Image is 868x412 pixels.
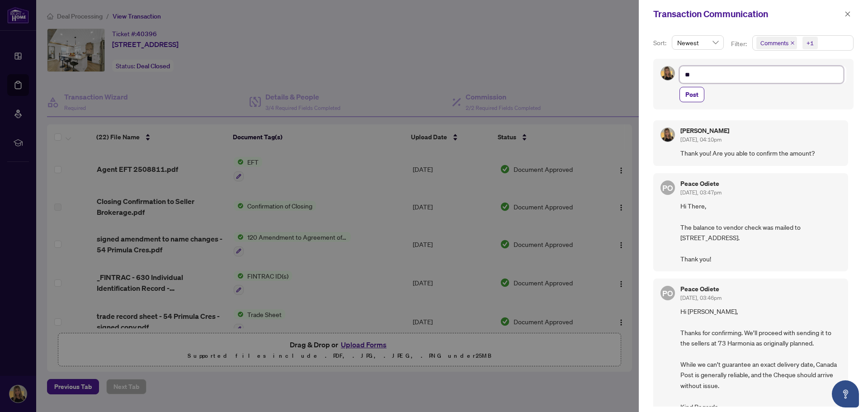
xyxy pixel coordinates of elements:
[680,306,841,412] span: Hi [PERSON_NAME], Thanks for confirming. We’ll proceed with sending it to the sellers at 73 Harmo...
[844,11,851,17] span: close
[662,287,673,299] span: PO
[680,286,722,292] h5: Peace Odiete
[790,41,795,45] span: close
[680,148,841,158] span: Thank you! Are you able to confirm the amount?
[731,39,748,49] p: Filter:
[756,37,797,49] span: Comments
[653,7,842,21] div: Transaction Communication
[680,294,722,301] span: [DATE], 03:46pm
[680,136,722,143] span: [DATE], 04:10pm
[680,189,722,196] span: [DATE], 03:47pm
[661,66,675,80] img: Profile Icon
[832,380,859,407] button: Open asap
[662,181,673,194] span: PO
[680,180,722,187] h5: Peace Odiete
[680,128,729,134] h5: [PERSON_NAME]
[685,87,698,102] span: Post
[680,201,841,264] span: Hi There, The balance to vendor check was mailed to [STREET_ADDRESS]. Thank you!
[653,38,668,48] p: Sort:
[677,36,718,49] span: Newest
[760,38,788,47] span: Comments
[679,87,704,102] button: Post
[661,128,675,142] img: Profile Icon
[807,38,814,47] div: +1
